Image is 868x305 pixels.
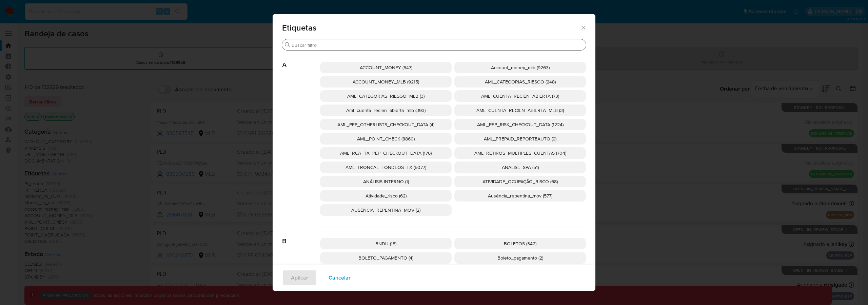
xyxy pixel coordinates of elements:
[320,104,452,116] div: Aml_cuenta_recien_abierta_mlb (393)
[358,254,413,261] span: BOLETO_PAGAMENTO (4)
[454,190,586,202] div: Ausência_repentina_mov (577)
[482,178,558,185] span: ATIVIDADE_OCUPAÇÃO_RISCO (68)
[320,133,452,145] div: AML_POINT_CHECK (8860)
[488,192,552,199] span: Ausência_repentina_mov (577)
[491,64,550,71] span: Account_money_mlb (9263)
[351,207,420,213] span: AUSÊNCIA_REPENTINA_MOV (2)
[320,62,452,73] div: ACCOUNT_MONEY (547)
[346,107,426,114] span: Aml_cuenta_recien_abierta_mlb (393)
[320,190,452,202] div: Atividade_risco (62)
[337,121,434,128] span: AML_PEP_OTHERLISTS_CHECKOUT_DATA (4)
[320,76,452,88] div: ACCOUNT_MONEY_MLB (9215)
[580,24,586,31] button: Cerrar
[476,107,564,114] span: AML_CUENTA_RECIEN_ABIERTA_MLB (3)
[320,119,452,130] div: AML_PEP_OTHERLISTS_CHECKOUT_DATA (4)
[366,192,407,199] span: Atividade_risco (62)
[357,135,415,142] span: AML_POINT_CHECK (8860)
[474,150,566,156] span: AML_RETIROS_MULTIPLES_CUENTAS (704)
[285,42,290,47] button: Buscar
[454,62,586,73] div: Account_money_mlb (9263)
[347,93,425,99] span: AML_CATEGORIAS_RIESGO_MLB (3)
[502,164,539,171] span: ANALISE_SPA (51)
[320,204,452,216] div: AUSÊNCIA_REPENTINA_MOV (2)
[353,78,419,85] span: ACCOUNT_MONEY_MLB (9215)
[320,176,452,187] div: ANÁLISIS INTERNO (1)
[477,121,564,128] span: AML_PEP_RISK_CHECKOUT_DATA (1224)
[454,161,586,173] div: ANALISE_SPA (51)
[340,150,432,156] span: AML_RCA_TX_PEP_CHECKOUT_DATA (176)
[320,90,452,102] div: AML_CATEGORIAS_RIESGO_MLB (3)
[363,178,409,185] span: ANÁLISIS INTERNO (1)
[282,227,320,245] span: B
[320,147,452,159] div: AML_RCA_TX_PEP_CHECKOUT_DATA (176)
[504,240,536,247] span: BOLETOS (342)
[282,51,320,69] span: A
[320,252,452,264] div: BOLETO_PAGAMENTO (4)
[454,76,586,88] div: AML_CATEGORIAS_RIESGO (248)
[454,119,586,130] div: AML_PEP_RISK_CHECKOUT_DATA (1224)
[485,78,556,85] span: AML_CATEGORIAS_RIESGO (248)
[320,270,359,286] button: Cancelar
[454,252,586,264] div: Boleto_pagamento (2)
[454,133,586,145] div: AML_PREPAID_REPORTEAUTO (9)
[320,161,452,173] div: AML_TRONCAL_FONDEOS_TX (5077)
[454,238,586,249] div: BOLETOS (342)
[454,90,586,102] div: AML_CUENTA_RECIEN_ABIERTA (73)
[481,93,559,99] span: AML_CUENTA_RECIEN_ABIERTA (73)
[484,135,556,142] span: AML_PREPAID_REPORTEAUTO (9)
[346,164,426,171] span: AML_TRONCAL_FONDEOS_TX (5077)
[360,64,412,71] span: ACCOUNT_MONEY (547)
[292,42,583,48] input: Buscar filtro
[320,238,452,249] div: BNDU (18)
[329,270,351,285] span: Cancelar
[497,254,543,261] span: Boleto_pagamento (2)
[454,176,586,187] div: ATIVIDADE_OCUPAÇÃO_RISCO (68)
[454,147,586,159] div: AML_RETIROS_MULTIPLES_CUENTAS (704)
[454,104,586,116] div: AML_CUENTA_RECIEN_ABIERTA_MLB (3)
[375,240,396,247] span: BNDU (18)
[282,24,580,32] span: Etiquetas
